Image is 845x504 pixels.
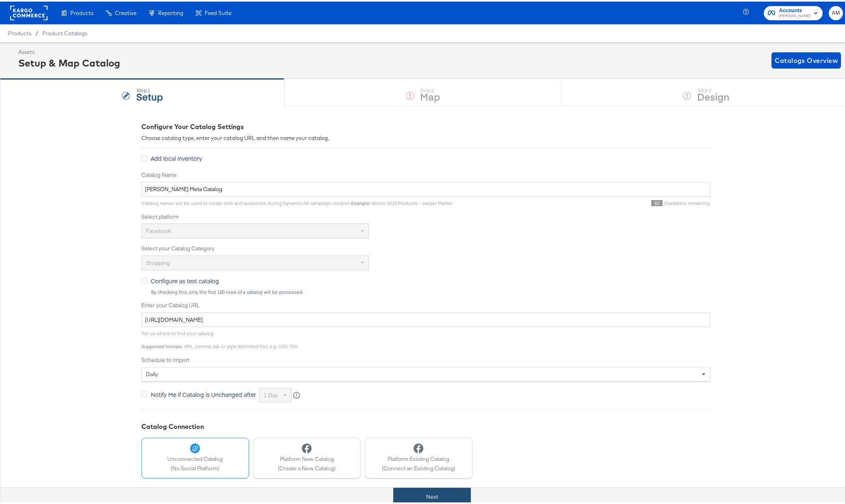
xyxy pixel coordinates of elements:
[453,198,710,205] div: characters remaining
[141,420,710,430] div: Catalog Connection
[764,4,823,19] button: Accounts[PERSON_NAME]
[70,8,93,15] span: Products
[141,329,298,348] span: Tell us where to find your catalog. : XML, comma, tab or pipe delimited files e.g. CSV, TSV.
[146,226,171,233] span: Facebook
[151,275,219,283] span: Configure as test catalog
[264,390,278,397] span: 1 day
[146,258,170,265] span: Shopping
[141,311,710,326] input: Enter Catalog URL, e.g. http://www.example.com/products.xml
[136,86,163,92] div: Step: 1
[382,463,455,471] span: (Connect an Existing Catalog)
[42,28,87,35] a: Product Catalogs
[205,8,232,15] span: Feed Suite
[167,454,223,461] span: Unconnected Catalog
[151,288,710,293] div: By checking this, only the first 100 rows of a catalog will be processed.
[151,389,256,397] span: Notify Me if Catalog is Unchanged after
[141,211,710,219] label: Select platform
[115,8,136,15] span: Creative
[779,11,810,18] span: [PERSON_NAME]
[141,198,453,205] span: Catalog names will be used to create sets and audiences during Dynamic Ad campaign creation. : Wi...
[775,53,838,65] span: Catalogs Overview
[832,7,840,16] span: AM
[158,8,183,15] span: Reporting
[829,4,843,19] button: AM
[651,198,663,205] span: 83
[141,121,710,130] div: Configure Your Catalog Settings
[167,463,223,471] span: (No Social Platform)
[771,51,841,67] button: Catalogs Overview
[278,454,336,461] span: Platform New Catalog
[8,28,31,35] span: Products
[141,133,710,140] div: Choose catalog type, enter your catalog URL and then name your catalog.
[141,436,249,477] button: Unconnected Catalog(No Social Platform)
[382,454,455,461] span: Platform Existing Catalog
[779,5,810,13] span: Accounts
[351,198,369,205] strong: Example
[141,342,182,348] strong: Supported formats
[31,28,42,35] span: /
[146,369,158,376] span: daily
[18,47,120,54] div: Assets
[151,153,202,161] span: Add local inventory
[136,88,163,101] strong: Setup
[141,355,710,362] label: Schedule to Import
[278,463,336,471] span: (Create a New Catalog)
[141,300,710,308] label: Enter your Catalog URL
[141,180,710,195] input: Name your catalog e.g. My Dynamic Product Catalog
[365,436,472,477] button: Platform Existing Catalog(Connect an Existing Catalog)
[141,170,710,177] label: Catalog Name
[141,243,710,251] label: Select your Catalog Category
[253,436,361,477] button: Platform New Catalog(Create a New Catalog)
[18,54,120,68] div: Setup & Map Catalog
